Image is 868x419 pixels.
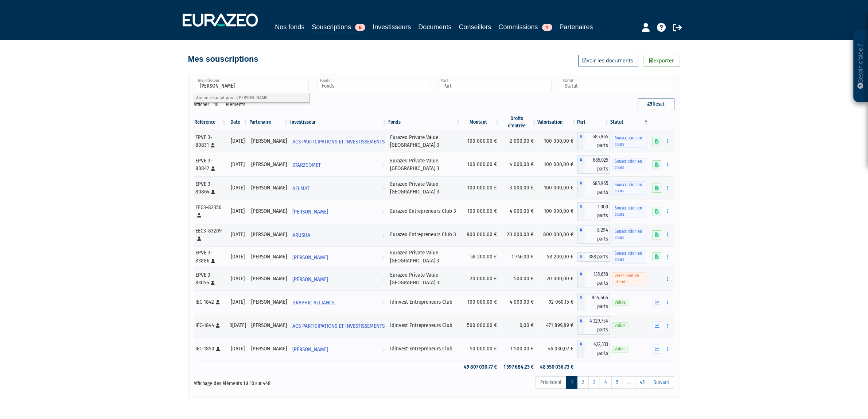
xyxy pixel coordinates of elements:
a: Exporter [644,55,680,66]
div: [DATE] [230,253,246,261]
span: 685,965 parts [585,179,610,197]
i: Voir l'investisseur [382,251,385,264]
div: [DATE] [230,345,246,353]
td: 4 000,00 € [501,153,538,176]
span: [PERSON_NAME] [292,343,328,356]
td: 20 000,00 € [461,267,501,291]
th: Droits d'entrée: activer pour trier la colonne par ordre croissant [501,115,538,130]
td: 100 000,00 € [538,176,577,200]
div: IEC-1850 [196,345,225,353]
td: 4 000,00 € [501,291,538,314]
i: [Français] Personne physique [211,166,215,171]
td: 48 550 036,73 € [538,361,577,373]
a: 4 [600,376,612,389]
img: 1732889491-logotype_eurazeo_blanc_rvb.png [183,14,258,27]
div: A - Eurazeo Private Value Europe 3 [577,270,610,288]
td: 4 000,00 € [501,200,538,223]
th: Date: activer pour trier la colonne par ordre croissant [227,115,249,130]
div: EEC3-82350 [196,204,225,219]
span: A [577,270,585,288]
div: EPVE 3-83056 [196,271,225,287]
i: Voir l'investisseur [382,228,385,242]
td: 92 060,15 € [538,291,577,314]
th: Part: activer pour trier la colonne par ordre croissant [577,115,610,130]
i: [Français] Personne physique [211,259,215,263]
span: Souscription en cours [612,158,647,171]
i: Voir l'investisseur [382,343,385,356]
span: [PERSON_NAME] [292,273,328,286]
span: 388 parts [585,252,610,262]
div: IEC-1844 [196,322,225,329]
td: 100 000,00 € [538,130,577,153]
td: [PERSON_NAME] [249,176,289,200]
span: 844,666 parts [585,293,610,311]
td: 1 746,00 € [501,246,538,267]
div: A - Idinvest Entrepreneurs Club [577,316,610,335]
a: Conseillers [459,22,491,32]
a: 2 [577,376,589,389]
td: 100 000,00 € [461,153,501,176]
span: A [577,202,585,220]
span: Souscription en cours [612,250,647,263]
span: A [577,155,585,174]
span: 135,658 parts [585,270,610,288]
div: A - Idinvest Entrepreneurs Club [577,293,610,311]
div: [DATE] [230,184,246,192]
td: 500 000,00 € [461,314,501,337]
span: [PERSON_NAME] [292,251,328,264]
span: Valide [612,299,628,306]
a: [PERSON_NAME] [289,342,388,356]
td: 100 000,00 € [461,291,501,314]
span: A [577,226,585,244]
a: STARZCOMET [289,157,388,172]
div: [DATE] [230,137,246,145]
span: 685,965 parts [585,132,610,150]
td: [PERSON_NAME] [249,267,289,291]
a: Partenaires [560,22,593,32]
td: [PERSON_NAME] [249,291,289,314]
td: [PERSON_NAME] [249,337,289,361]
span: GRAPHIC ALLIANCE [292,296,335,310]
i: [Français] Personne physique [216,300,220,304]
div: A - Eurazeo Private Value Europe 3 [577,179,610,197]
span: A [577,340,585,358]
td: 100 000,00 € [461,176,501,200]
div: A - Eurazeo Private Value Europe 3 [577,252,610,262]
td: 500,00 € [501,267,538,291]
td: 46 030,07 € [538,337,577,361]
div: A - Eurazeo Entrepreneurs Club 3 [577,226,610,244]
span: 422,333 parts [585,340,610,358]
span: 1 000 parts [585,202,610,220]
i: [Français] Personne physique [211,143,215,147]
div: [DATE] [230,207,246,215]
span: A [577,252,585,262]
td: [PERSON_NAME] [249,223,289,246]
a: 1 [566,376,577,389]
span: Versement en attente [612,272,647,285]
a: Investisseurs [373,22,411,32]
th: Fonds: activer pour trier la colonne par ordre croissant [388,115,461,130]
div: A - Eurazeo Entrepreneurs Club 3 [577,202,610,220]
td: 800 000,00 € [538,223,577,246]
div: Eurazeo Private Value [GEOGRAPHIC_DATA] 3 [390,157,459,173]
a: [PERSON_NAME] [289,272,388,286]
th: Valorisation: activer pour trier la colonne par ordre croissant [538,115,577,130]
i: Voir l'investisseur [382,333,385,346]
a: ACS PARTICIPATIONS ET INVESTISSEMENTS [289,134,388,149]
select: Afficheréléments [210,99,226,111]
button: Reset [638,99,674,110]
span: Valide [612,322,628,329]
td: 20 000,00 € [538,267,577,291]
li: Aucun résultat pour : [194,93,310,102]
td: 58 200,00 € [461,246,501,267]
div: [DATE] [230,231,246,238]
td: 50 000,00 € [461,337,501,361]
td: [PERSON_NAME] [249,246,289,267]
div: A - Idinvest Entrepreneurs Club [577,340,610,358]
label: Afficher éléments [194,99,246,111]
div: Eurazeo Entrepreneurs Club 3 [390,231,459,238]
a: Nos fonds [275,22,304,32]
td: 471 899,89 € [538,314,577,337]
td: 49 807 030,77 € [461,361,501,373]
span: A [577,293,585,311]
